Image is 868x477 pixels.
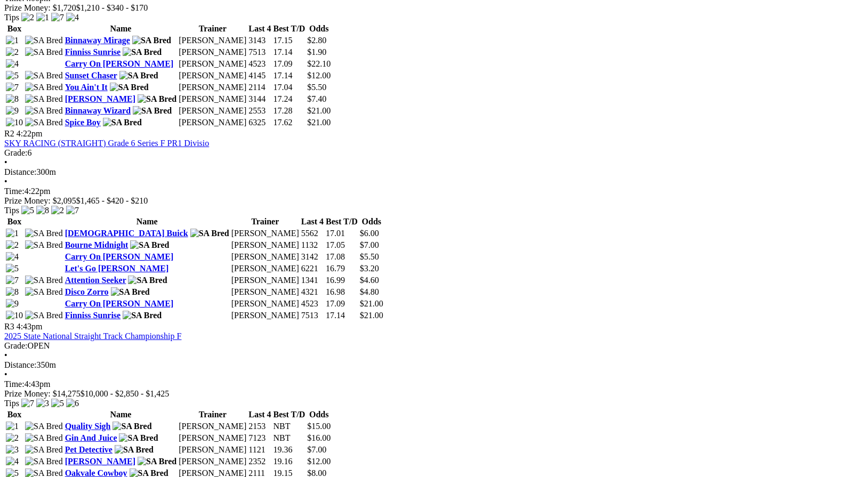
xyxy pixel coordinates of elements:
[6,240,19,250] img: 2
[325,216,358,227] th: Best T/D
[325,298,358,309] td: 17.09
[248,23,271,34] th: Last 4
[178,47,247,58] td: [PERSON_NAME]
[248,106,271,116] td: 2553
[6,71,19,80] img: 5
[231,263,300,274] td: [PERSON_NAME]
[307,457,331,466] span: $12.00
[65,240,128,249] a: Bourne Midnight
[65,23,178,34] th: Name
[119,433,158,443] img: SA Bred
[6,287,19,297] img: 8
[273,409,306,420] th: Best T/D
[248,409,271,420] th: Last 4
[4,3,864,13] div: Prize Money: $1,720
[6,422,19,431] img: 1
[66,13,79,22] img: 4
[273,47,306,58] td: 17.14
[307,422,331,431] span: $15.00
[25,276,63,285] img: SA Bred
[65,94,135,103] a: [PERSON_NAME]
[110,83,149,92] img: SA Bred
[307,59,331,68] span: $22.10
[325,275,358,286] td: 16.99
[231,298,300,309] td: [PERSON_NAME]
[7,217,22,226] span: Box
[190,229,229,238] img: SA Bred
[4,389,864,399] div: Prize Money: $14,275
[65,229,188,238] a: [DEMOGRAPHIC_DATA] Buick
[4,148,864,158] div: 6
[25,240,63,250] img: SA Bred
[301,216,324,227] th: Last 4
[6,83,19,92] img: 7
[25,94,63,104] img: SA Bred
[178,70,247,81] td: [PERSON_NAME]
[301,298,324,309] td: 4523
[65,216,230,227] th: Name
[25,36,63,45] img: SA Bred
[4,370,7,379] span: •
[273,421,306,432] td: NBT
[178,35,247,46] td: [PERSON_NAME]
[360,276,379,285] span: $4.60
[4,341,28,350] span: Grade:
[178,82,247,93] td: [PERSON_NAME]
[307,445,326,454] span: $7.00
[4,360,864,370] div: 350m
[7,24,22,33] span: Box
[6,229,19,238] img: 1
[65,264,169,273] a: Let's Go [PERSON_NAME]
[138,457,176,466] img: SA Bred
[307,23,331,34] th: Odds
[65,59,174,68] a: Carry On [PERSON_NAME]
[132,36,171,45] img: SA Bred
[360,264,379,273] span: $3.20
[128,276,167,285] img: SA Bred
[4,129,14,138] span: R2
[325,252,358,262] td: 17.08
[231,216,300,227] th: Trainer
[111,287,150,297] img: SA Bred
[4,351,7,360] span: •
[6,264,19,273] img: 5
[66,399,79,408] img: 6
[133,106,172,116] img: SA Bred
[25,433,63,443] img: SA Bred
[325,310,358,321] td: 17.14
[65,276,126,285] a: Attention Seeker
[115,445,154,455] img: SA Bred
[178,94,247,104] td: [PERSON_NAME]
[178,409,247,420] th: Trainer
[360,287,379,296] span: $4.80
[231,287,300,297] td: [PERSON_NAME]
[25,311,63,320] img: SA Bred
[178,59,247,69] td: [PERSON_NAME]
[273,117,306,128] td: 17.62
[65,36,130,45] a: Binnaway Mirage
[4,167,36,176] span: Distance:
[4,379,25,389] span: Time:
[25,106,63,116] img: SA Bred
[6,106,19,116] img: 9
[6,299,19,309] img: 9
[7,410,22,419] span: Box
[360,229,379,238] span: $6.00
[248,82,271,93] td: 2114
[307,71,331,80] span: $12.00
[301,287,324,297] td: 4321
[4,322,14,331] span: R3
[359,216,384,227] th: Odds
[248,70,271,81] td: 4145
[103,118,142,127] img: SA Bred
[112,422,151,431] img: SA Bred
[65,71,117,80] a: Sunset Chaser
[273,35,306,46] td: 17.15
[248,421,271,432] td: 2153
[76,196,148,205] span: $1,465 - $420 - $210
[4,206,19,215] span: Tips
[248,433,271,443] td: 7123
[178,421,247,432] td: [PERSON_NAME]
[4,341,864,351] div: OPEN
[4,332,181,341] a: 2025 State National Straight Track Championship F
